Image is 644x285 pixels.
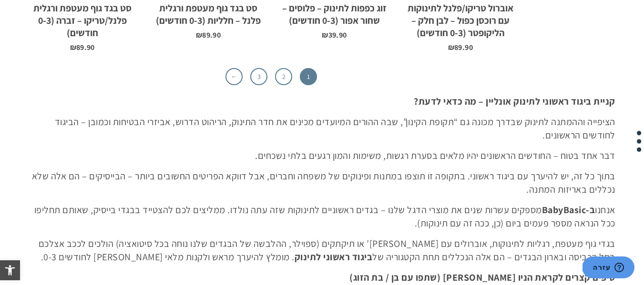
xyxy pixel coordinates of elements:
a: 2 [275,68,292,85]
strong: ב-BabyBasic [542,204,595,216]
span: ₪ [196,30,202,40]
bdi: 89.90 [448,42,473,52]
nav: עימוד מוצר [29,68,514,85]
bdi: 89.90 [196,30,221,40]
p: בגדי גוף מעטפת, רגליות לתינוקות, אוברולים עם [PERSON_NAME]’ או תיקתקים (ספוילר, ההלבשה של הבגדים ... [29,237,615,264]
strong: קניית ביגוד ראשוני לתינוק אונליין – מה כדאי לדעת? [414,95,615,108]
strong: טיפים קצרים לקראת הניו [PERSON_NAME] (שתפו עם בן / בת הזוג) [349,271,615,284]
a: 3 [250,68,267,85]
span: ₪ [322,30,328,40]
bdi: 39.90 [322,30,347,40]
p: הציפייה וההמתנה לתינוק שבדרך מכונה גם “תקופת הקינון”, שבה ההורים המיועדים מכינים את חדר התינוק, ה... [29,115,615,142]
span: ₪ [448,42,454,52]
iframe: פותח יישומון שאפשר לשוחח בו בצ'אט עם אחד הנציגים שלנו [583,256,634,280]
strong: ביגוד ראשוני לתינוק [295,251,373,263]
a: ← [225,68,243,85]
p: בתוך כל זה, יש להיערך עם ביגוד ראשוני. בתקופה זו תוצפו במתנות ופינוקים של משפחה וחברים, אבל דווקא... [29,169,615,196]
span: 1 [300,68,317,85]
p: דבר אחד בטוח – החודשים הראשונים יהיו מלאים בסערת רגשות, משימות והמון רגעים בלתי נשכחים. [29,149,615,162]
span: ₪ [70,42,76,52]
bdi: 89.90 [70,42,95,52]
p: אנחנו מספקים עשרות שנים את מוצרי הדגל שלנו – בגדים ראשוניים לתינוקות שזה עתה נולדו. ממליצים לכם ל... [29,203,615,230]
